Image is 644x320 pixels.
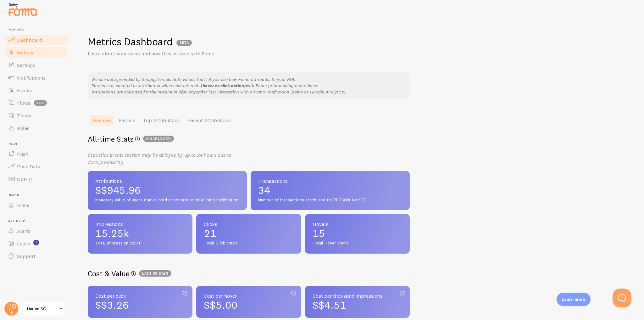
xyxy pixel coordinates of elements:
span: Notifications [17,75,46,81]
span: Pop-ups [8,28,69,32]
p: Learn more [562,296,586,302]
a: Events [4,84,69,97]
span: Total Impression count [95,240,185,246]
p: We use data provided by Shopify to calculate values that let you see how Fomo attributes to your ... [92,76,406,95]
em: 90 days [182,89,198,95]
i: Statistics in this section may be delayed by up to 24 hours due to data processing [88,152,232,165]
span: Get Help [8,219,69,223]
span: 21 [204,228,293,239]
span: Clicks [204,222,293,227]
h2: All-time Stats [88,134,410,144]
span: Last 30 days [139,270,171,277]
span: Total Hover count [313,240,402,246]
span: Transactions [258,178,402,183]
span: Number of transactions attributed to [PERSON_NAME] [258,197,402,203]
svg: <p>Watch New Feature Tutorials!</p> [33,240,39,245]
span: Support [17,253,36,259]
a: Rules [4,122,69,134]
span: Learn [17,240,30,247]
a: Theme [4,109,69,122]
span: Push [17,151,28,157]
img: fomo-relay-logo-orange.svg [7,2,38,18]
a: Overview [88,114,115,126]
a: Learn [4,237,69,250]
a: Inline [4,199,69,211]
a: Recent Attributions [184,114,235,126]
span: Cost per thousand impressions [313,293,402,298]
span: 15 [313,228,402,239]
a: Opt-In [4,173,69,185]
a: Settings [4,59,69,71]
span: Rules [17,125,30,131]
span: S$5.00 [204,299,238,311]
span: S$945.96 [95,185,239,195]
span: Impressions [95,222,185,227]
span: Settings [17,62,35,68]
span: Inline [17,202,29,208]
h1: Metrics Dashboard [88,35,173,48]
span: S$4.51 [313,299,346,311]
span: Events [17,87,32,93]
span: Metrics [17,49,33,56]
span: Dashboard [17,37,42,43]
a: Support [4,250,69,262]
a: Push Data [4,160,69,173]
span: 15.25k [95,228,185,239]
span: BETA [176,40,192,46]
span: Harum SG [27,305,57,312]
span: Push Data [17,163,41,170]
a: Metrics [4,46,69,59]
div: Learn more [557,293,591,306]
span: Flows [17,100,30,106]
b: (hover or click action) [201,83,246,88]
span: beta [34,100,47,106]
span: S$3.26 [95,299,129,311]
a: Alerts [4,225,69,237]
h2: Cost & Value [88,269,410,278]
span: 34 [258,185,402,195]
iframe: Help Scout Beacon - Open [613,289,631,307]
a: Metrics [115,114,139,126]
span: Hovers [313,222,402,227]
a: Flows beta [4,97,69,109]
p: Learn about your users and how they interact with Fomo [88,50,239,57]
span: Cost per click [95,293,185,298]
span: Push [8,142,69,146]
span: Cost per hover [204,293,293,298]
span: Inline [8,193,69,197]
span: since [DATE] [143,136,174,142]
a: Notifications [4,71,69,84]
span: Attributions [95,178,239,183]
span: Opt-In [17,176,32,182]
a: Top Attributions [139,114,184,126]
span: Theme [17,112,33,119]
a: Dashboard [4,34,69,46]
a: Harum SG [23,301,65,316]
span: Alerts [17,228,31,234]
span: Total Click count [204,240,293,246]
span: Monetary value of users that clicked or hovered over a Fomo notification [95,197,239,203]
a: Push [4,148,69,160]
